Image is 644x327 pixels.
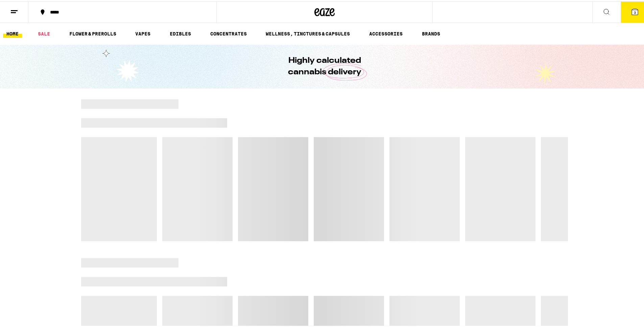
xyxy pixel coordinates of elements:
a: HOME [3,28,22,36]
span: 3 [634,9,636,13]
a: SALE [34,28,53,36]
h1: Highly calculated cannabis delivery [269,54,380,77]
a: BRANDS [419,28,444,36]
a: FLOWER & PREROLLS [66,28,120,36]
a: VAPES [132,28,154,36]
a: WELLNESS, TINCTURES & CAPSULES [262,28,353,36]
a: EDIBLES [166,28,194,36]
span: Hi. Need any help? [4,5,49,10]
a: CONCENTRATES [207,28,250,36]
a: ACCESSORIES [366,28,406,36]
